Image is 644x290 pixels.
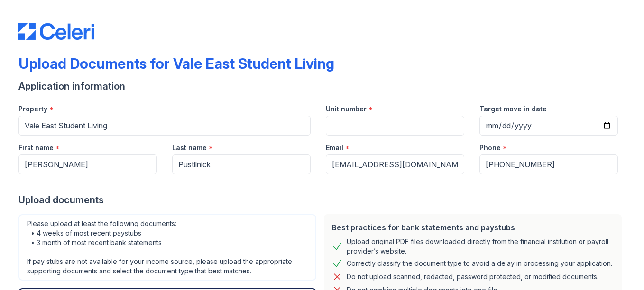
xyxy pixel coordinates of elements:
div: Best practices for bank statements and paystubs [331,222,614,233]
label: Target move in date [479,104,547,114]
label: Unit number [326,104,367,114]
div: Application information [18,80,626,93]
label: Last name [172,143,207,153]
div: Do not upload scanned, redacted, password protected, or modified documents. [347,271,598,282]
img: CE_Logo_Blue-a8612792a0a2168367f1c8372b55b34899dd931a85d93a1a3d3e32e68fde9ad4.png [18,23,94,40]
label: Phone [479,143,501,153]
div: Please upload at least the following documents: • 4 weeks of most recent paystubs • 3 month of mo... [18,214,316,281]
label: Email [326,143,343,153]
div: Upload documents [18,193,626,207]
div: Upload original PDF files downloaded directly from the financial institution or payroll provider’... [347,237,614,256]
div: Correctly classify the document type to avoid a delay in processing your application. [347,258,612,269]
label: Property [18,104,47,114]
div: Upload Documents for Vale East Student Living [18,55,334,72]
label: First name [18,143,54,153]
